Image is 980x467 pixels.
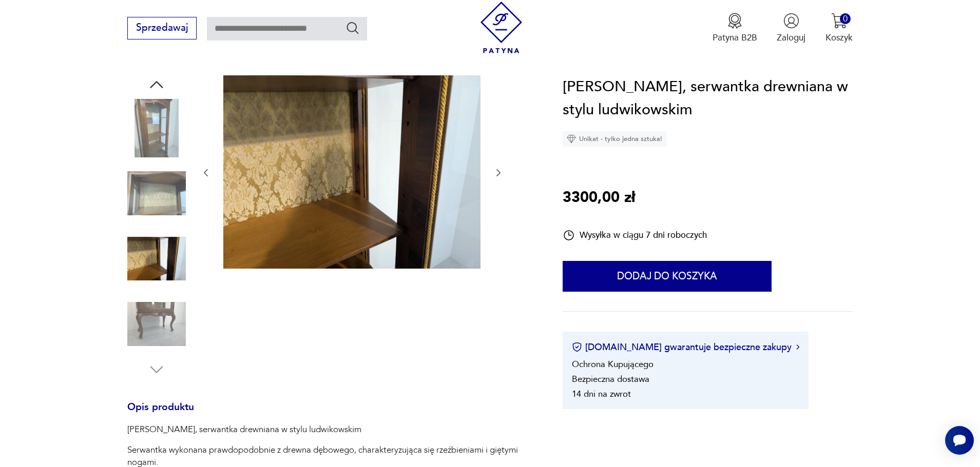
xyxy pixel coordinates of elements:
img: Zdjęcie produktu Witryna, serwantka drewniana w stylu ludwikowskim [127,164,186,222]
img: Ikona koszyka [831,13,847,29]
button: 0Koszyk [825,13,853,44]
li: Bezpieczna dostawa [572,373,649,385]
p: Zaloguj [777,32,805,44]
img: Zdjęcie produktu Witryna, serwantka drewniana w stylu ludwikowskim [127,230,186,288]
button: Patyna B2B [713,13,757,44]
img: Ikona medalu [727,13,743,29]
li: 14 dni na zwrot [572,388,631,400]
p: [PERSON_NAME], serwantka drewniana w stylu ludwikowskim [127,423,533,436]
li: Ochrona Kupującego [572,358,654,370]
p: Patyna B2B [713,32,757,44]
img: Zdjęcie produktu Witryna, serwantka drewniana w stylu ludwikowskim [223,75,481,269]
div: Unikat - tylko jedna sztuka! [563,131,666,147]
img: Ikona diamentu [567,134,576,144]
img: Zdjęcie produktu Witryna, serwantka drewniana w stylu ludwikowskim [127,295,186,353]
button: Zaloguj [777,13,805,44]
div: Wysyłka w ciągu 7 dni roboczych [563,229,707,241]
a: Sprzedawaj [127,25,197,33]
img: Ikona certyfikatu [572,342,582,352]
button: Dodaj do koszyka [563,261,772,292]
a: Ikona medaluPatyna B2B [713,13,757,44]
p: 3300,00 zł [563,186,635,210]
img: Patyna - sklep z meblami i dekoracjami vintage [475,2,527,53]
img: Ikona strzałki w prawo [796,344,799,350]
h1: [PERSON_NAME], serwantka drewniana w stylu ludwikowskim [563,75,853,122]
button: [DOMAIN_NAME] gwarantuje bezpieczne zakupy [572,341,799,354]
iframe: Smartsupp widget button [945,426,974,455]
p: Koszyk [825,32,853,44]
h3: Opis produktu [127,403,533,424]
div: 0 [840,13,851,24]
img: Zdjęcie produktu Witryna, serwantka drewniana w stylu ludwikowskim [127,99,186,157]
button: Szukaj [345,21,360,35]
button: Sprzedawaj [127,17,197,39]
img: Ikonka użytkownika [783,13,799,29]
